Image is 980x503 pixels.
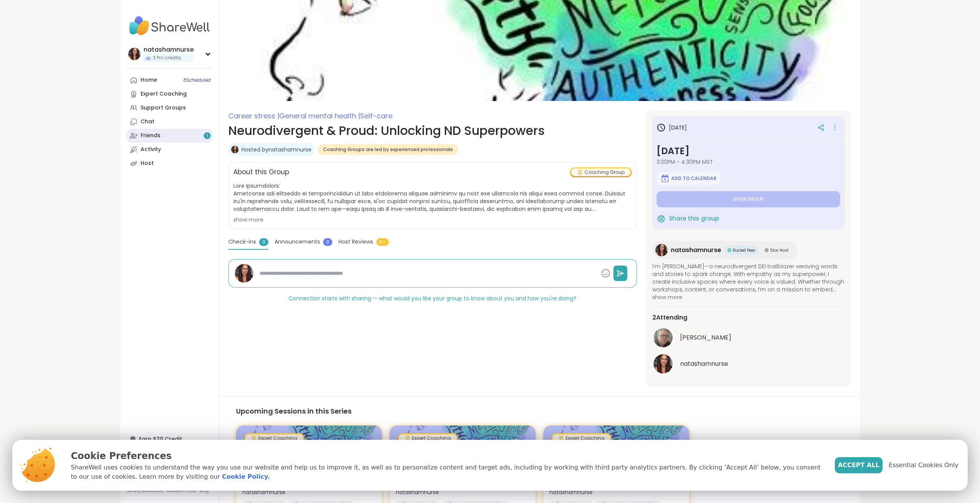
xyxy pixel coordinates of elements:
h1: Neurodivergent & Proud: Unlocking ND Superpowers [228,121,637,140]
div: Earn $20 Credit [127,432,213,446]
h3: Upcoming Sessions in this Series [236,406,843,416]
a: Activity [127,143,213,156]
p: ShareWell uses cookies to understand the way you use our website and help us to improve it, as we... [71,463,823,481]
div: Expert Coaching [552,434,611,442]
span: I’m [PERSON_NAME]—a neurodivergent DEI trailblazer weaving words and stories to spark change. Wit... [652,262,844,293]
span: Coaching Groups are led by experienced professionals [323,146,453,153]
button: Share this group [657,210,719,227]
div: Expert Coaching [245,434,303,442]
div: natashamnurse [144,45,194,54]
div: Chat [141,118,154,126]
span: 2 Attending [652,313,687,322]
span: Accept All [838,461,879,470]
span: Self-care [360,111,392,121]
span: Chuck [680,333,731,342]
span: General mental health | [279,111,360,121]
a: Chat [127,115,213,129]
h3: [DATE] [657,123,687,132]
span: Career stress | [228,111,279,121]
a: Safety Resources [127,488,164,494]
div: Expert Coaching [141,90,187,98]
span: 3:30PM - 4:30PM MST [657,158,840,166]
a: Blog [199,488,209,494]
div: Expert Coaching [399,434,457,442]
span: show more [652,293,844,301]
a: Cookie Policy. [222,472,270,481]
button: Add to Calendar [657,172,720,185]
span: natashamnurse [680,359,728,368]
span: Star Host [770,247,789,253]
img: natashamnurse [128,48,141,60]
div: Friends [141,132,161,140]
span: Announcements [275,238,320,246]
img: Chuck [653,328,673,347]
div: Support Groups [141,104,186,112]
a: Friends1 [127,129,213,143]
b: natashamnurse [549,488,593,496]
b: natashamnurse [242,488,285,496]
div: Activity [141,146,161,153]
span: Check-ins [228,238,256,246]
img: ShareWell Nav Logo [127,12,213,39]
img: Rocket Peer [727,248,731,252]
a: Support Groups [127,101,213,115]
span: Enter group [733,196,764,202]
img: natashamnurse [231,146,239,153]
a: Chuck[PERSON_NAME] [652,327,844,348]
span: Essential Cookies Only [889,461,958,470]
span: 1 [206,133,208,139]
span: Lore Ipsumdolors: Ametconse adi elitseddo ei temporincididun ut labo etdolorema aliquae adminimv ... [233,182,632,213]
img: ShareWell Logomark [660,174,670,183]
div: Home [141,76,157,84]
b: natashamnurse [396,488,439,496]
span: Share this group [669,214,719,223]
div: Coaching Group [571,168,631,176]
span: 0 [323,238,332,246]
span: Add to Calendar [671,175,717,182]
div: Host [141,160,154,167]
span: Connection starts with sharing — what would you like your group to know about you and how you're ... [288,294,576,302]
a: Host [127,156,213,170]
button: Accept All [835,457,883,473]
a: Expert Coaching [127,87,213,101]
a: natashamnursenatashamnurseRocket PeerRocket PeerStar HostStar Host [652,241,798,259]
span: 8 Scheduled [183,77,211,83]
p: Cookie Preferences [71,449,823,463]
a: Hosted bynatashamnurse [241,146,312,153]
span: 5+ [376,238,389,246]
img: ShareWell Logomark [657,214,666,223]
button: Enter group [657,191,840,207]
h2: About this Group [233,167,289,177]
span: natashamnurse [671,246,721,255]
img: natashamnurse [653,354,673,373]
img: Star Host [765,248,769,252]
div: show more [233,216,632,224]
span: 3 Pro credits [153,55,181,61]
h3: [DATE] [657,144,840,158]
span: Host Reviews [338,238,373,246]
a: Home8Scheduled [127,73,213,87]
span: Rocket Peer [733,247,756,253]
img: natashamnurse [235,264,253,283]
span: 0 [259,238,268,246]
img: natashamnurse [655,244,668,256]
a: natashamnursenatashamnurse [652,353,844,375]
a: Redeem Code [167,488,196,494]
